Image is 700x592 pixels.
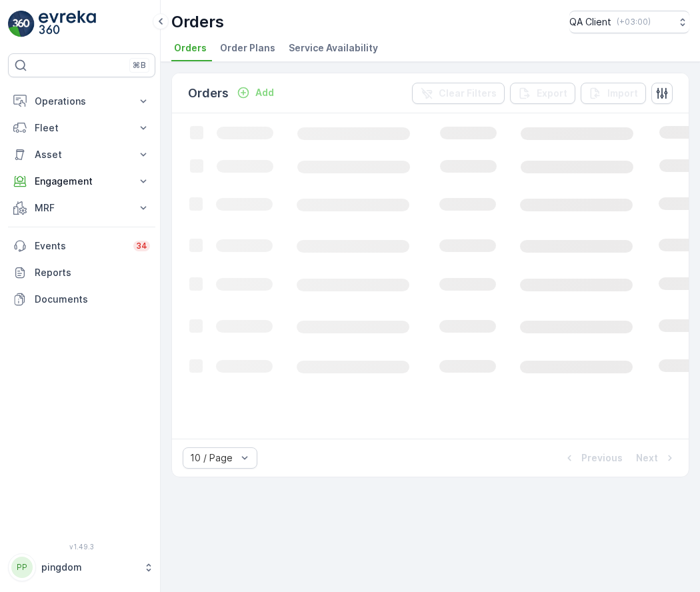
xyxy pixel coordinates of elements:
a: Documents [8,286,155,313]
span: v 1.49.3 [8,543,155,551]
button: QA Client(+03:00) [569,11,689,33]
p: Next [636,451,658,465]
p: Operations [35,95,129,108]
p: Export [537,87,567,100]
p: Reports [35,266,150,279]
p: ( +03:00 ) [617,17,651,27]
div: PP [11,557,33,578]
p: Add [255,86,274,99]
p: Orders [188,84,229,103]
button: MRF [8,195,155,221]
button: Add [231,85,279,101]
p: QA Client [569,15,611,29]
p: pingdom [41,561,137,574]
a: Events34 [8,233,155,259]
a: Reports [8,259,155,286]
button: Asset [8,141,155,168]
button: PPpingdom [8,553,155,581]
span: Order Plans [220,41,275,55]
button: Engagement [8,168,155,195]
img: logo_light-DOdMpM7g.png [39,11,96,37]
p: Previous [581,451,623,465]
p: Fleet [35,121,129,135]
img: logo [8,11,35,37]
button: Import [581,83,646,104]
button: Next [635,450,678,466]
p: Import [607,87,638,100]
button: Operations [8,88,155,115]
p: Documents [35,293,150,306]
button: Fleet [8,115,155,141]
p: Asset [35,148,129,161]
button: Export [510,83,575,104]
p: ⌘B [133,60,146,71]
button: Clear Filters [412,83,505,104]
p: Engagement [35,175,129,188]
p: MRF [35,201,129,215]
button: Previous [561,450,624,466]
p: Orders [171,11,224,33]
span: Orders [174,41,207,55]
span: Service Availability [289,41,378,55]
p: 34 [136,241,147,251]
p: Events [35,239,125,253]
p: Clear Filters [439,87,497,100]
